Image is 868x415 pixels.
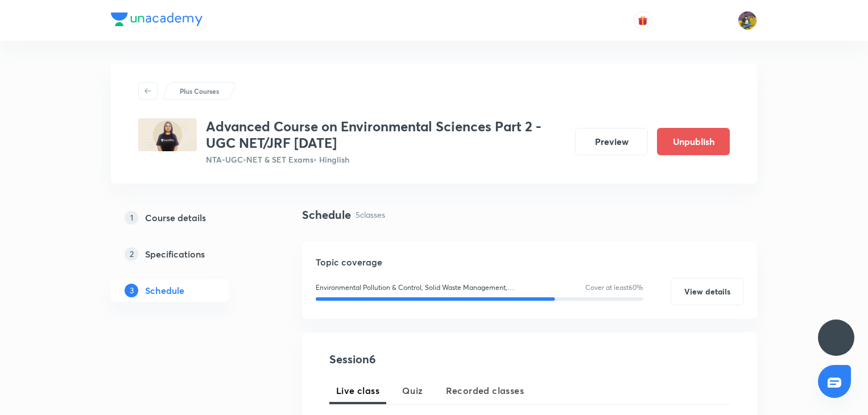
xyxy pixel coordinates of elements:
p: Environmental Pollution & Control, Solid Waste Management, Environmental Assessment, Statistical ... [316,283,553,293]
p: Plus Courses [180,86,219,96]
img: Company Logo [111,13,202,26]
a: Company Logo [111,13,202,29]
h4: Schedule [302,206,351,223]
img: sajan k [738,11,757,30]
span: Recorded classes [446,384,524,397]
h5: Specifications [145,247,205,261]
span: Quiz [402,384,423,397]
p: 5 classes [356,209,385,221]
img: ttu [829,331,843,345]
p: 2 [125,247,138,261]
button: avatar [634,11,652,30]
span: Live class [336,384,379,397]
p: NTA-UGC-NET & SET Exams • Hinglish [206,153,566,165]
a: 1Course details [111,206,266,229]
h5: Schedule [145,284,184,297]
h4: Session 6 [329,351,537,368]
p: 1 [125,211,138,225]
img: 71280832-FE5D-4755-9F39-EC70CEB8F408_plus.png [138,118,197,151]
button: Preview [575,128,648,155]
img: avatar [638,15,648,26]
button: Unpublish [657,128,730,155]
h3: Advanced Course on Environmental Sciences Part 2 - UGC NET/JRF [DATE] [206,118,566,151]
h5: Course details [145,211,206,225]
p: 3 [125,284,138,297]
a: 2Specifications [111,243,266,265]
p: Cover at least 60 % [585,283,643,293]
button: View details [671,278,743,305]
h5: Topic coverage [316,255,743,269]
